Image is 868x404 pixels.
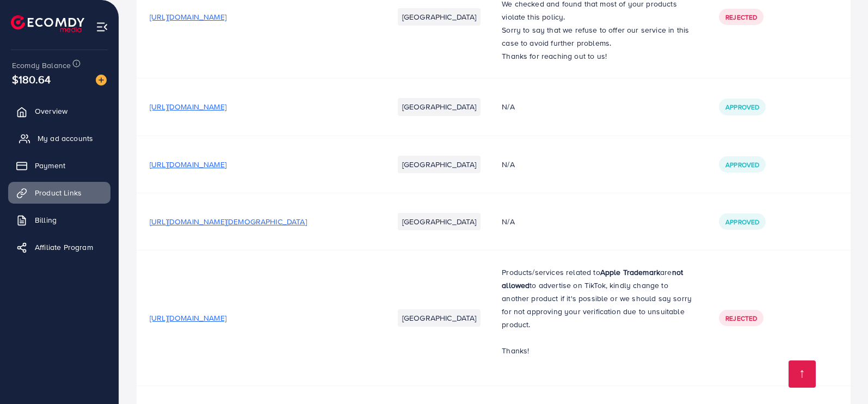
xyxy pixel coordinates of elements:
a: My ad accounts [8,127,110,149]
span: My ad accounts [38,133,93,144]
img: logo [11,15,84,32]
span: Product Links [35,187,82,198]
p: Sorry to say that we refuse to offer our service in this case to avoid further problems. [502,23,693,50]
span: Ecomdy Balance [12,60,71,71]
a: Billing [8,209,110,231]
span: $180.64 [12,71,51,87]
span: [URL][DOMAIN_NAME][DEMOGRAPHIC_DATA] [150,216,307,227]
a: Payment [8,155,110,176]
img: menu [96,21,108,33]
span: Approved [725,160,759,169]
span: N/A [502,159,514,170]
img: image [96,75,107,85]
p: Products/services related to are to advertise on TikTok, kindly change to another product if it's... [502,266,693,331]
span: Rejected [725,314,757,323]
span: [URL][DOMAIN_NAME] [150,101,226,112]
a: Product Links [8,182,110,204]
span: N/A [502,101,514,112]
span: N/A [502,216,514,227]
span: Approved [725,217,759,227]
span: [URL][DOMAIN_NAME] [150,159,226,170]
li: [GEOGRAPHIC_DATA] [398,213,481,230]
strong: Apple Trademark [600,267,660,278]
p: Thanks for reaching out to us! [502,50,693,63]
span: [URL][DOMAIN_NAME] [150,11,226,22]
iframe: Chat [822,355,860,396]
a: Overview [8,100,110,122]
span: Approved [725,102,759,112]
span: Billing [35,215,57,225]
span: [URL][DOMAIN_NAME] [150,313,226,323]
span: Payment [35,160,65,171]
li: [GEOGRAPHIC_DATA] [398,98,481,115]
li: [GEOGRAPHIC_DATA] [398,156,481,173]
p: Thanks! [502,344,693,357]
span: Overview [35,106,67,117]
span: Rejected [725,13,757,22]
li: [GEOGRAPHIC_DATA] [398,309,481,327]
span: Affiliate Program [35,242,93,253]
li: [GEOGRAPHIC_DATA] [398,8,481,26]
a: Affiliate Program [8,236,110,258]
